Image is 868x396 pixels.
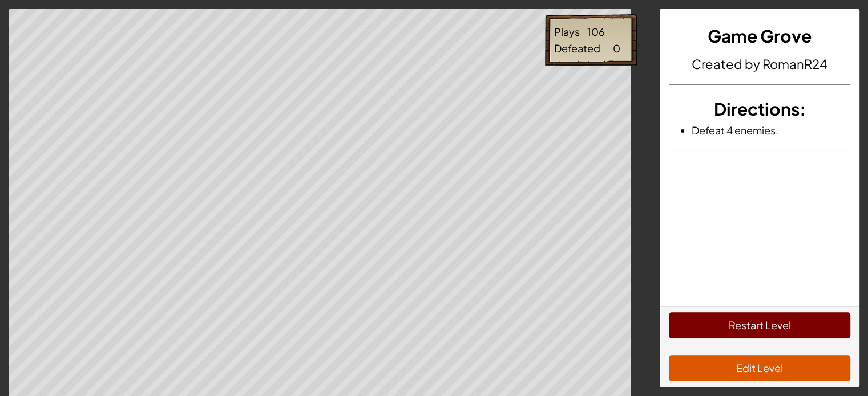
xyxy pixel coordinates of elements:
span: Directions [713,98,799,120]
div: Defeated [554,40,600,56]
h3: : [669,96,850,122]
div: 0 [613,40,620,56]
button: Restart Level [669,312,850,338]
button: Edit Level [669,355,850,381]
div: Plays [554,23,580,40]
h3: Game Grove [669,23,850,49]
div: 106 [587,23,605,40]
li: Defeat 4 enemies. [692,122,850,138]
h4: Created by RomanR24 [669,55,850,73]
